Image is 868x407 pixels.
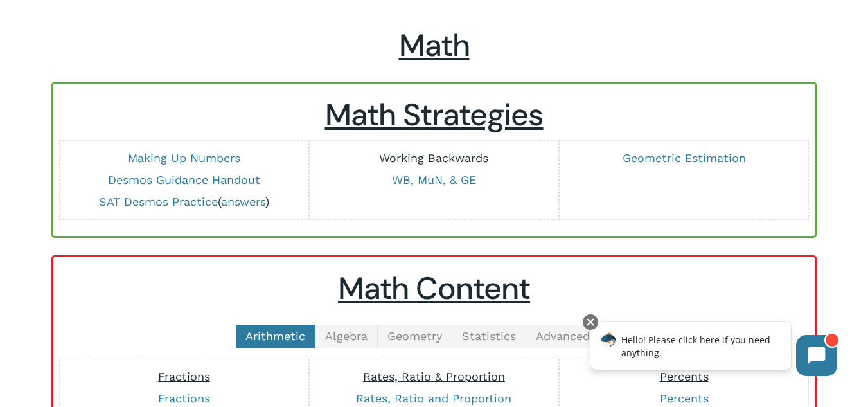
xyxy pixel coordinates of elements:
a: Rates, Ratio and Proportion [356,392,511,405]
a: Arithmetic [236,325,315,348]
a: Geometric Estimation [623,151,746,165]
span: Algebra [325,329,368,343]
a: Fractions [158,392,210,405]
a: Percents [660,392,709,405]
a: SAT Desmos Practice [99,195,218,208]
span: Math [399,25,470,66]
iframe: Chatbot [577,312,850,389]
a: Statistics [452,325,526,348]
a: Making Up Numbers [128,151,240,165]
a: Algebra [315,325,378,348]
span: Arithmetic [245,329,305,343]
u: Math Strategies [325,95,544,135]
u: Math Content [338,268,530,309]
a: Geometry [378,325,452,348]
p: ( ) [66,194,302,210]
a: answers [221,195,265,208]
span: Fractions [158,370,210,383]
span: Geometry [387,329,442,343]
a: Desmos Guidance Handout [108,173,260,186]
span: Statistics [462,329,516,343]
span: Advanced Math [536,329,622,343]
a: Working Backwards [379,151,488,165]
a: WB, MuN, & GE [392,173,476,186]
a: Advanced Math [526,325,632,348]
span: Rates, Ratio & Proportion [363,370,505,383]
